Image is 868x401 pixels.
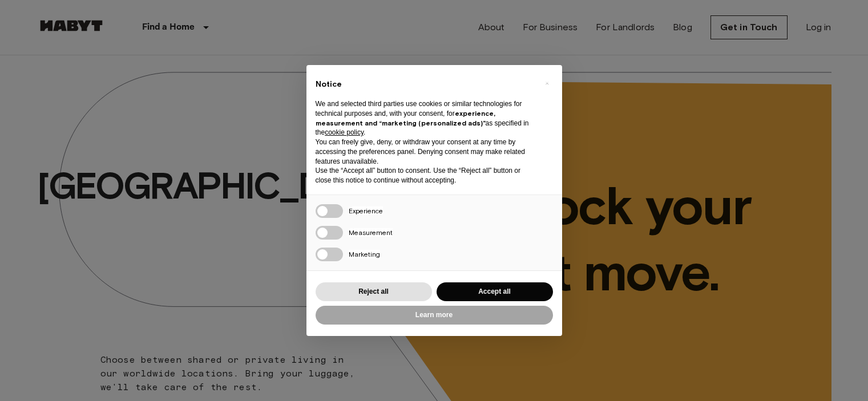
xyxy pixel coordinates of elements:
a: cookie policy [325,128,364,136]
p: You can freely give, deny, or withdraw your consent at any time by accessing the preferences pane... [316,137,535,166]
p: We and selected third parties use cookies or similar technologies for technical purposes and, wit... [316,99,535,137]
h2: Notice [316,79,535,90]
strong: experience, measurement and “marketing (personalized ads)” [316,109,495,127]
span: Marketing [349,250,380,258]
button: Learn more [316,306,553,325]
button: Reject all [316,282,432,301]
p: Use the “Accept all” button to consent. Use the “Reject all” button or close this notice to conti... [316,166,535,185]
span: × [545,76,549,90]
button: Close this notice [538,74,556,92]
span: Measurement [349,228,393,237]
span: Experience [349,206,383,215]
button: Accept all [437,282,553,301]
